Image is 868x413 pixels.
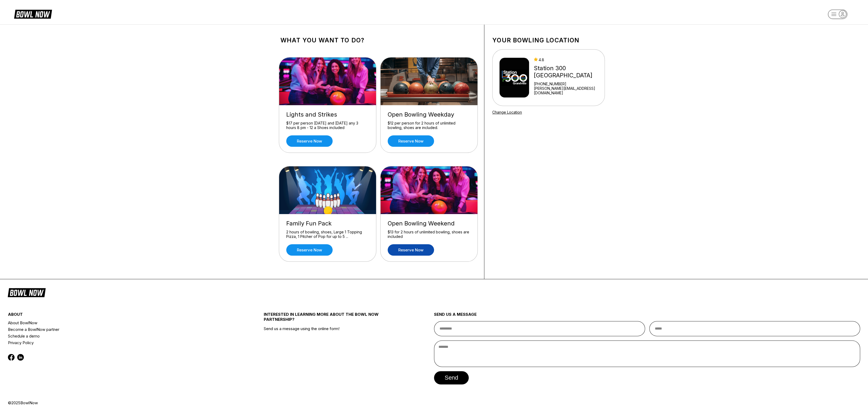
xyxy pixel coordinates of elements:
div: 4.8 [534,57,602,62]
a: Reserve now [286,135,333,147]
a: Schedule a demo [8,333,221,339]
img: Open Bowling Weekend [381,166,478,214]
a: Reserve now [388,244,434,256]
a: Reserve now [388,135,434,147]
div: $12 per person for 2 hours of unlimited bowling, shoes are included. [388,121,470,130]
img: Lights and Strikes [279,57,377,105]
div: Open Bowling Weekday [388,111,470,118]
div: $13 for 2 hours of unlimited bowling, shoes are included [388,230,470,239]
h1: What you want to do? [280,37,476,44]
button: send [434,371,469,384]
div: © 2025 BowlNow [8,400,860,405]
div: about [8,312,221,319]
a: Privacy Policy [8,339,221,346]
div: Send us a message using the online form! [263,300,391,400]
img: Open Bowling Weekday [381,57,478,105]
div: send us a message [434,312,860,321]
a: [PERSON_NAME][EMAIL_ADDRESS][DOMAIN_NAME] [534,86,602,95]
img: Family Fun Pack [279,166,377,214]
div: 2 hours of bowling, shoes, Large 1 Topping Pizza, 1 Pitcher of Pop for up to 5 ... [286,230,369,239]
div: [PHONE_NUMBER] [534,82,602,86]
div: INTERESTED IN LEARNING MORE ABOUT THE BOWL NOW PARTNERSHIP? [263,312,391,326]
h1: Your bowling location [492,37,605,44]
a: Change Location [492,110,522,114]
a: Reserve now [286,244,333,256]
div: Station 300 [GEOGRAPHIC_DATA] [534,65,602,79]
a: Become a BowlNow partner [8,326,221,333]
div: Family Fun Pack [286,220,369,227]
div: Lights and Strikes [286,111,369,118]
img: Station 300 Grandville [499,58,529,97]
div: $17 per person [DATE] and [DATE] any 3 hours 8 pm - 12 a Shoes included [286,121,369,130]
a: About BowlNow [8,319,221,326]
div: Open Bowling Weekend [388,220,470,227]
